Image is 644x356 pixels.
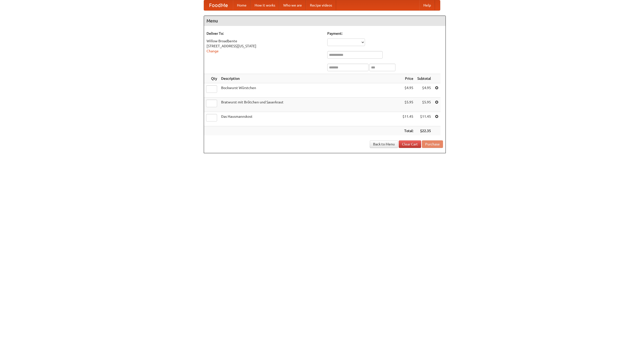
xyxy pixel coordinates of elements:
[415,126,433,136] th: $22.35
[279,0,306,10] a: Who we are
[306,0,336,10] a: Recipe videos
[400,83,415,98] td: $4.95
[233,0,251,10] a: Home
[204,0,233,10] a: FoodMe
[204,16,446,26] h4: Menu
[415,98,433,112] td: $5.95
[400,98,415,112] td: $5.95
[219,98,400,112] td: Bratwurst mit Brötchen und Sauerkraut
[400,126,415,136] th: Total:
[400,74,415,83] th: Price
[207,44,322,49] div: [STREET_ADDRESS][US_STATE]
[422,140,443,148] button: Purchase
[419,0,435,10] a: Help
[207,38,322,44] div: Willow Broadbente
[415,112,433,126] td: $11.45
[400,112,415,126] td: $11.45
[251,0,279,10] a: How it works
[370,140,398,148] a: Back to Menu
[207,31,322,36] h5: Deliver To:
[219,112,400,126] td: Das Hausmannskost
[415,83,433,98] td: $4.95
[219,74,400,83] th: Description
[207,49,219,53] a: Change
[327,31,443,36] h5: Payment:
[415,74,433,83] th: Subtotal
[399,140,421,148] a: Clear Cart
[204,74,219,83] th: Qty
[219,83,400,98] td: Bockwurst Würstchen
